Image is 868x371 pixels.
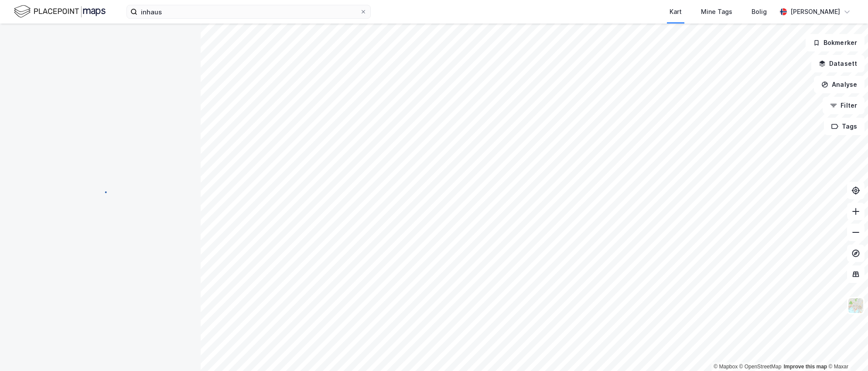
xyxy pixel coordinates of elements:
button: Bokmerker [806,34,865,51]
a: Improve this map [784,364,827,370]
button: Analyse [814,76,865,93]
div: [PERSON_NAME] [790,7,840,17]
div: Kontrollprogram for chat [824,329,868,371]
a: Mapbox [714,364,738,370]
img: logo.f888ab2527a4732fd821a326f86c7f29.svg [14,4,106,19]
input: Søk på adresse, matrikkel, gårdeiere, leietakere eller personer [137,5,360,18]
div: Mine Tags [701,7,732,17]
button: Filter [823,97,865,114]
button: Datasett [811,55,865,72]
a: OpenStreetMap [739,364,782,370]
div: Bolig [752,7,767,17]
img: spinner.a6d8c91a73a9ac5275cf975e30b51cfb.svg [93,185,107,199]
button: Tags [824,118,865,135]
div: Kart [670,7,682,17]
img: Z [847,297,864,314]
iframe: Chat Widget [824,329,868,371]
